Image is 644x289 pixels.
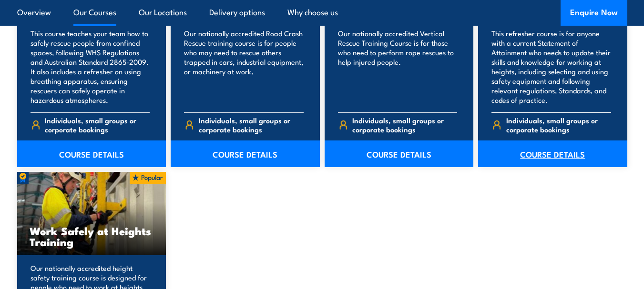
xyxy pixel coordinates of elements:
span: Individuals, small groups or corporate bookings [199,116,304,134]
span: Individuals, small groups or corporate bookings [506,116,611,134]
p: This refresher course is for anyone with a current Statement of Attainment who needs to update th... [491,29,611,105]
p: Our nationally accredited Road Crash Rescue training course is for people who may need to rescue ... [184,29,304,105]
span: Individuals, small groups or corporate bookings [352,116,457,134]
span: Individuals, small groups or corporate bookings [45,116,150,134]
a: COURSE DETAILS [171,140,320,167]
p: This course teaches your team how to safely rescue people from confined spaces, following WHS Reg... [31,29,150,105]
a: COURSE DETAILS [325,140,474,167]
a: COURSE DETAILS [17,140,166,167]
p: Our nationally accredited Vertical Rescue Training Course is for those who need to perform rope r... [338,29,458,105]
h3: Work Safely at Heights Training [30,225,154,247]
a: COURSE DETAILS [478,140,627,167]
